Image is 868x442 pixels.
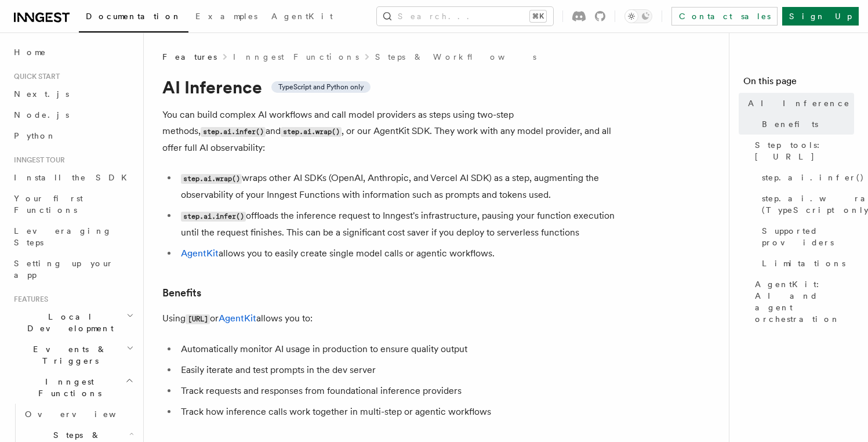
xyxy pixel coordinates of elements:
[750,135,854,167] a: Step tools: [URL]
[281,127,342,137] code: step.ai.wrap()
[271,12,333,21] span: AgentKit
[748,97,850,109] span: AI Inference
[757,220,854,253] a: Supported providers
[14,259,114,280] span: Setting up your app
[25,410,144,419] span: Overview
[755,278,854,325] span: AgentKit: AI and agent orchestration
[14,46,46,58] span: Home
[750,274,854,329] a: AgentKit: AI and agent orchestration
[86,12,181,21] span: Documentation
[743,74,854,93] h4: On this page
[624,9,652,23] button: Toggle dark mode
[757,167,854,188] a: step.ai.infer()
[181,212,246,222] code: step.ai.infer()
[9,371,136,404] button: Inngest Functions
[9,42,136,63] a: Home
[9,253,136,285] a: Setting up your app
[201,127,266,137] code: step.ai.infer()
[9,188,136,220] a: Your first Functions
[186,314,210,324] code: [URL]
[14,110,69,119] span: Node.js
[233,51,359,63] a: Inngest Functions
[762,258,845,269] span: Limitations
[162,107,626,156] p: You can build complex AI workflows and call model providers as steps using two-step methods, and ...
[14,226,112,247] span: Leveraging Steps
[9,72,60,81] span: Quick start
[762,225,854,248] span: Supported providers
[14,173,134,182] span: Install the SDK
[195,12,257,21] span: Examples
[14,131,56,140] span: Python
[9,376,125,399] span: Inngest Functions
[757,253,854,274] a: Limitations
[177,341,626,357] li: Automatically monitor AI usage in production to ensure quality output
[377,7,553,26] button: Search...⌘K
[9,167,136,188] a: Install the SDK
[9,155,65,165] span: Inngest tour
[9,125,136,146] a: Python
[671,7,778,26] a: Contact sales
[162,310,626,327] p: Using or allows you to:
[375,51,536,63] a: Steps & Workflows
[757,114,854,135] a: Benefits
[162,77,626,97] h1: AI Inference
[177,362,626,378] li: Easily iterate and test prompts in the dev server
[14,89,69,99] span: Next.js
[530,10,546,22] kbd: ⌘K
[162,285,201,301] a: Benefits
[181,174,242,184] code: step.ai.wrap()
[177,404,626,420] li: Track how inference calls work together in multi-step or agentic workflows
[9,295,48,304] span: Features
[177,383,626,399] li: Track requests and responses from foundational inference providers
[762,172,865,183] span: step.ai.infer()
[755,139,854,162] span: Step tools: [URL]
[79,3,188,32] a: Documentation
[278,82,364,92] span: TypeScript and Python only
[264,3,340,31] a: AgentKit
[181,248,219,259] a: AgentKit
[177,208,626,241] li: offloads the inference request to Inngest's infrastructure, pausing your function execution until...
[177,170,626,203] li: wraps other AI SDKs (OpenAI, Anthropic, and Vercel AI SDK) as a step, augmenting the observabilit...
[9,220,136,253] a: Leveraging Steps
[743,93,854,114] a: AI Inference
[9,84,136,104] a: Next.js
[762,118,818,130] span: Benefits
[162,51,217,63] span: Features
[177,245,626,262] li: allows you to easily create single model calls or agentic workflows.
[9,104,136,125] a: Node.js
[9,311,126,334] span: Local Development
[9,339,136,371] button: Events & Triggers
[782,7,859,26] a: Sign Up
[757,188,854,220] a: step.ai.wrap() (TypeScript only)
[188,3,264,31] a: Examples
[9,343,126,367] span: Events & Triggers
[20,404,136,425] a: Overview
[219,313,256,324] a: AgentKit
[9,306,136,339] button: Local Development
[14,194,83,215] span: Your first Functions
